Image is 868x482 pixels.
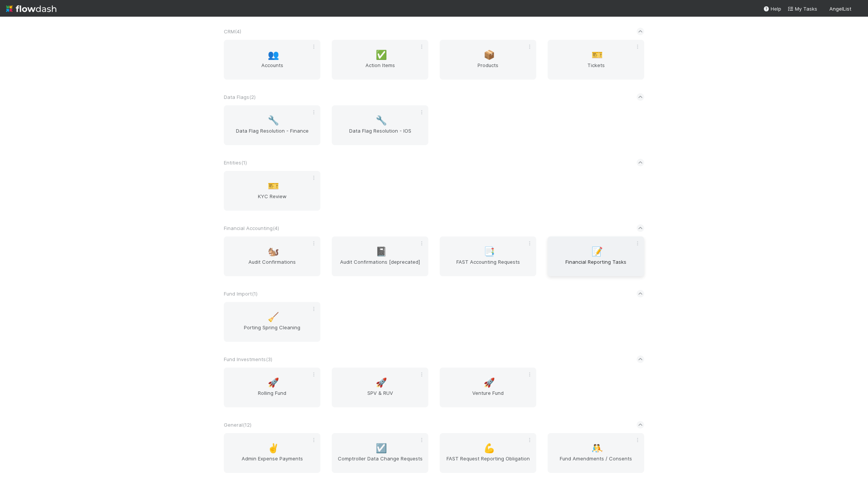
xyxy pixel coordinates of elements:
[484,378,495,388] span: 🚀
[335,455,425,470] span: Comptroller Data Change Requests
[548,236,644,276] a: 📝Financial Reporting Tasks
[268,312,279,322] span: 🧹
[440,236,536,276] a: 📑FAST Accounting Requests
[484,50,495,60] span: 📦
[224,94,256,100] span: Data Flags ( 2 )
[332,236,428,276] a: 📓Audit Confirmations [deprecated]
[224,291,258,297] span: Fund Import ( 1 )
[548,40,644,80] a: 🎫Tickets
[224,236,320,276] a: 🐿️Audit Confirmations
[224,160,247,166] span: Entities ( 1 )
[376,443,387,453] span: ☑️
[548,433,644,473] a: 🤼Fund Amendments / Consents
[443,389,533,404] span: Venture Fund
[227,455,317,470] span: Admin Expense Payments
[227,127,317,142] span: Data Flag Resolution - Finance
[224,422,251,428] span: General ( 12 )
[763,5,781,13] div: Help
[484,247,495,257] span: 📑
[227,192,317,208] span: KYC Review
[551,61,641,77] span: Tickets
[335,61,425,77] span: Action Items
[376,378,387,388] span: 🚀
[376,50,387,60] span: ✅
[227,389,317,404] span: Rolling Fund
[332,433,428,473] a: ☑️Comptroller Data Change Requests
[484,443,495,453] span: 💪
[854,5,862,13] img: avatar_c0d2ec3f-77e2-40ea-8107-ee7bdb5edede.png
[227,258,317,273] span: Audit Confirmations
[268,50,279,60] span: 👥
[224,356,272,362] span: Fund Investments ( 3 )
[227,61,317,77] span: Accounts
[376,247,387,257] span: 📓
[592,247,603,257] span: 📝
[440,40,536,80] a: 📦Products
[443,455,533,470] span: FAST Request Reporting Obligation
[787,5,817,13] a: My Tasks
[829,6,851,12] span: AngelList
[551,258,641,273] span: Financial Reporting Tasks
[268,181,279,191] span: 🎫
[443,61,533,77] span: Products
[268,443,279,453] span: ✌️
[332,105,428,145] a: 🔧Data Flag Resolution - IOS
[443,258,533,273] span: FAST Accounting Requests
[335,127,425,142] span: Data Flag Resolution - IOS
[335,389,425,404] span: SPV & RUV
[224,225,279,231] span: Financial Accounting ( 4 )
[268,116,279,125] span: 🔧
[268,247,279,257] span: 🐿️
[268,378,279,388] span: 🚀
[332,368,428,407] a: 🚀SPV & RUV
[227,324,317,339] span: Porting Spring Cleaning
[551,455,641,470] span: Fund Amendments / Consents
[224,28,241,34] span: CRM ( 4 )
[224,171,320,211] a: 🎫KYC Review
[6,2,56,15] img: logo-inverted-e16ddd16eac7371096b0.svg
[440,433,536,473] a: 💪FAST Request Reporting Obligation
[224,433,320,473] a: ✌️Admin Expense Payments
[592,443,603,453] span: 🤼
[224,302,320,342] a: 🧹Porting Spring Cleaning
[224,105,320,145] a: 🔧Data Flag Resolution - Finance
[787,6,817,12] span: My Tasks
[376,116,387,125] span: 🔧
[592,50,603,60] span: 🎫
[332,40,428,80] a: ✅Action Items
[440,368,536,407] a: 🚀Venture Fund
[335,258,425,273] span: Audit Confirmations [deprecated]
[224,368,320,407] a: 🚀Rolling Fund
[224,40,320,80] a: 👥Accounts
